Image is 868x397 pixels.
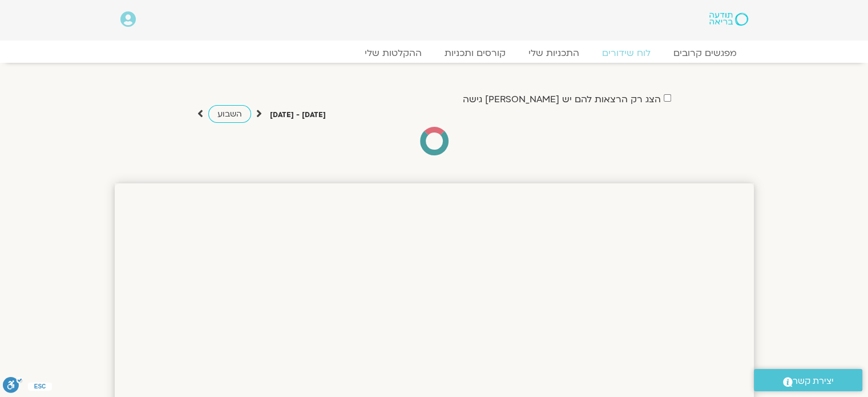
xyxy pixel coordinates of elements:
[662,47,748,59] a: מפגשים קרובים
[208,105,251,123] a: השבוע
[433,47,517,59] a: קורסים ותכניות
[517,47,591,59] a: התכניות שלי
[591,47,662,59] a: לוח שידורים
[754,369,862,391] a: יצירת קשר
[217,109,242,119] span: השבוע
[793,374,834,389] span: יצירת קשר
[270,109,326,121] p: [DATE] - [DATE]
[463,94,661,105] label: הצג רק הרצאות להם יש [PERSON_NAME] גישה
[353,47,433,59] a: ההקלטות שלי
[120,47,748,59] nav: Menu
